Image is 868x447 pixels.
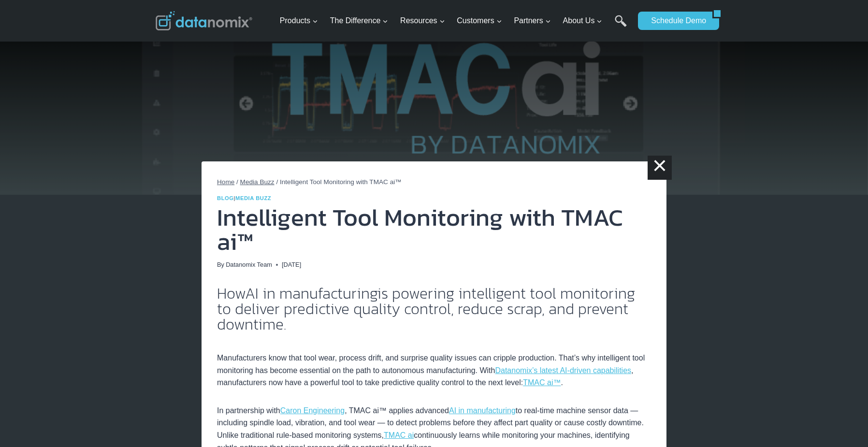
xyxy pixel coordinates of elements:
span: Resources [400,14,445,27]
a: Search [615,15,627,37]
h2: How is powering intelligent tool monitoring to deliver predictive quality control, reduce scrap, ... [217,286,651,332]
span: About Us [563,14,603,27]
a: Schedule Demo [638,12,712,30]
nav: Breadcrumbs [217,177,651,187]
a: TMAC ai [384,431,414,439]
span: / [236,178,238,186]
span: By [217,260,224,270]
a: Home [217,178,234,186]
a: Media Buzz [240,178,275,186]
nav: Primary Navigation [276,5,634,37]
span: Products [280,14,318,27]
img: Datanomix [156,11,252,30]
a: × [648,156,672,180]
h1: Intelligent Tool Monitoring with TMAC ai™ [217,205,651,254]
a: Caron Engineering [280,406,345,415]
a: Datanomix’s latest AI-driven capabilities [495,366,631,375]
a: TMAC ai™ [523,378,561,387]
a: AI in manufacturing [449,406,516,415]
span: Customers [457,14,502,27]
span: Partners [514,14,550,27]
span: The Difference [330,14,389,27]
a: AI in manufacturing [245,282,377,305]
span: | [217,195,271,201]
span: Intelligent Tool Monitoring with TMAC ai™ [280,178,402,186]
span: / [276,178,278,186]
a: Blog [217,195,234,201]
p: Manufacturers know that tool wear, process drift, and surprise quality issues can cripple product... [217,340,651,389]
time: [DATE] [282,260,301,270]
a: Datanomix Team [226,261,272,268]
a: Media Buzz [235,195,271,201]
